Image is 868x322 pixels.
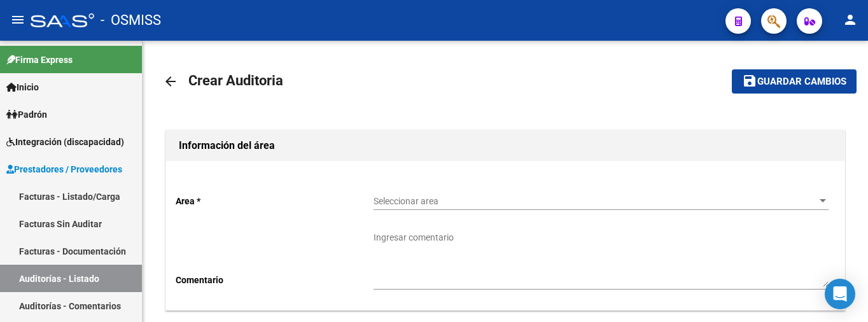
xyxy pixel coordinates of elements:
p: Comentario [176,273,374,287]
div: Open Intercom Messenger [825,279,855,309]
p: Area * [176,194,374,208]
span: Seleccionar area [374,196,817,207]
h1: Información del área [179,136,832,156]
mat-icon: arrow_back [163,74,178,89]
span: Firma Express [6,53,73,67]
mat-icon: save [742,73,757,88]
button: Guardar cambios [732,69,857,93]
span: Inicio [6,80,39,94]
mat-icon: menu [10,12,25,27]
span: Padrón [6,108,47,122]
span: Guardar cambios [757,76,846,88]
mat-icon: person [843,12,858,27]
span: Integración (discapacidad) [6,135,124,149]
span: Prestadores / Proveedores [6,162,122,176]
span: - OSMISS [101,6,161,34]
span: Crear Auditoria [188,73,283,88]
